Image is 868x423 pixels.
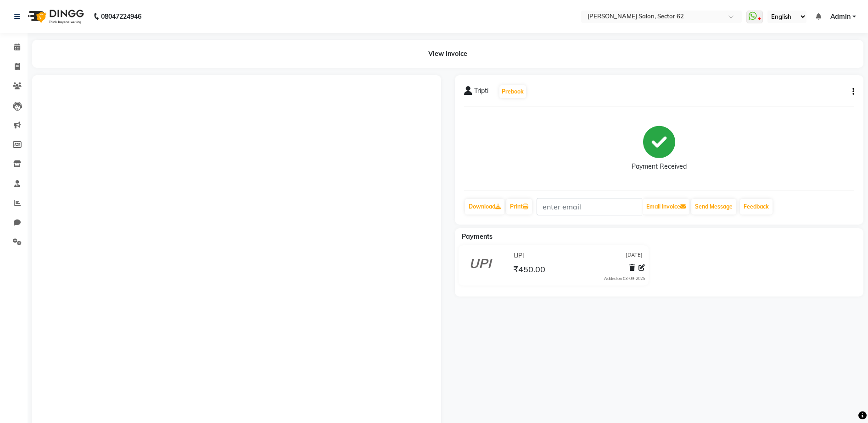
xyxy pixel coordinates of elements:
div: View Invoice [32,40,863,68]
span: UPI [514,251,524,261]
a: Print [506,199,532,214]
b: 08047224946 [101,4,141,29]
span: [DATE] [626,251,643,261]
a: Download [465,199,504,214]
button: Email Invoice [643,199,689,214]
span: Tripti [474,86,488,99]
div: Added on 03-09-2025 [604,275,645,282]
div: Payment Received [632,162,687,171]
img: logo [23,4,86,29]
span: Payments [462,232,493,241]
button: Send Message [691,199,736,214]
span: Admin [830,12,851,22]
button: Prebook [499,85,526,98]
span: ₹450.00 [513,264,545,277]
input: enter email [537,198,642,215]
a: Feedback [740,199,773,214]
